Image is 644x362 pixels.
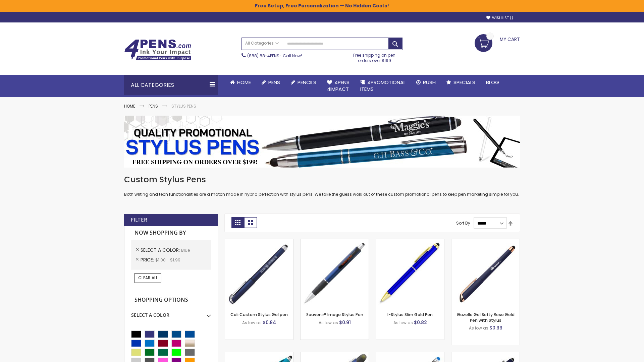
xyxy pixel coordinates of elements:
[489,324,502,331] span: $0.99
[230,312,288,317] a: Cali Custom Stylus Gel pen
[469,325,488,331] span: As low as
[247,53,279,59] a: (888) 88-4PENS
[225,239,293,307] img: Cali Custom Stylus Gel pen-Blue
[376,239,444,307] img: I-Stylus Slim Gold-Blue
[453,79,475,86] span: Specials
[225,239,293,244] a: Cali Custom Stylus Gel pen-Blue
[451,239,520,307] img: Gazelle Gel Softy Rose Gold Pen with Stylus-Blue
[155,257,180,263] span: $1.00 - $1.99
[141,247,181,253] span: Select A Color
[141,256,155,263] span: Price
[171,103,196,109] strong: Stylus Pens
[135,273,161,283] a: Clear All
[298,79,316,86] span: Pencils
[423,79,436,86] span: Rush
[451,352,520,358] a: Custom Soft Touch® Metal Pens with Stylus-Blue
[393,320,413,325] span: As low as
[451,239,520,244] a: Gazelle Gel Softy Rose Gold Pen with Stylus-Blue
[225,75,256,90] a: Home
[149,103,158,109] a: Pens
[376,352,444,358] a: Islander Softy Gel with Stylus - ColorJet Imprint-Blue
[319,320,338,325] span: As low as
[124,116,520,168] img: Stylus Pens
[306,312,363,317] a: Souvenir® Image Stylus Pen
[131,216,147,224] strong: Filter
[457,312,515,323] a: Gazelle Gel Softy Rose Gold Pen with Stylus
[486,79,499,86] span: Blog
[411,75,441,90] a: Rush
[131,307,211,318] div: Select A Color
[339,319,351,326] span: $0.91
[131,293,211,307] strong: Shopping Options
[247,53,302,59] span: - Call Now!
[301,239,369,244] a: Souvenir® Image Stylus Pen-Blue
[181,247,190,253] span: Blue
[268,79,280,86] span: Pens
[242,320,262,325] span: As low as
[237,79,251,86] span: Home
[124,39,191,61] img: 4Pens Custom Pens and Promotional Products
[322,75,355,97] a: 4Pens4impact
[242,38,282,49] a: All Categories
[131,226,211,240] strong: Now Shopping by
[285,75,322,90] a: Pencils
[256,75,285,90] a: Pens
[360,79,406,93] span: 4PROMOTIONAL ITEMS
[124,174,520,197] div: Both writing and tech functionalities are a match made in hybrid perfection with stylus pens. We ...
[376,239,444,244] a: I-Stylus Slim Gold-Blue
[327,79,350,93] span: 4Pens 4impact
[124,174,520,185] h1: Custom Stylus Pens
[263,319,276,326] span: $0.84
[301,239,369,307] img: Souvenir® Image Stylus Pen-Blue
[138,275,158,281] span: Clear All
[441,75,481,90] a: Specials
[346,50,403,63] div: Free shipping on pen orders over $199
[124,75,218,95] div: All Categories
[481,75,504,90] a: Blog
[231,217,244,228] strong: Grid
[124,103,135,109] a: Home
[301,352,369,358] a: Souvenir® Jalan Highlighter Stylus Pen Combo-Blue
[387,312,433,317] a: I-Stylus Slim Gold Pen
[486,15,513,20] a: Wishlist
[225,352,293,358] a: Neon Stylus Highlighter-Pen Combo-Blue
[245,41,279,46] span: All Categories
[414,319,427,326] span: $0.82
[456,220,470,226] label: Sort By
[355,75,411,97] a: 4PROMOTIONALITEMS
